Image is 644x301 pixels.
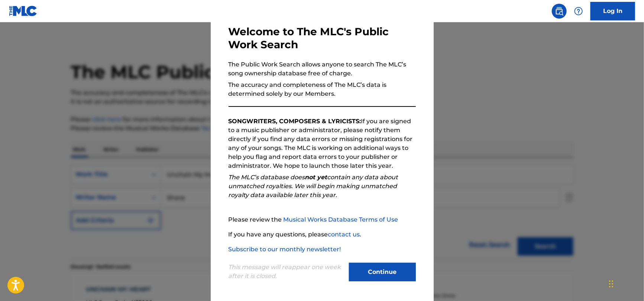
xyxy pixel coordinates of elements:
div: Drag [609,273,614,295]
p: If you are signed to a music publisher or administrator, please notify them directly if you find ... [229,117,416,170]
a: Musical Works Database Terms of Use [284,216,398,223]
strong: not yet [305,174,327,181]
div: Help [571,4,586,19]
a: Subscribe to our monthly newsletter! [229,246,341,253]
p: If you have any questions, please . [229,230,416,239]
p: This message will reappear one week after it is closed. [229,263,344,281]
iframe: Chat Widget [607,265,644,301]
img: MLC Logo [9,6,38,16]
a: contact us [328,231,360,238]
button: Continue [349,263,416,281]
img: help [574,7,583,16]
img: search [555,7,564,16]
h3: Welcome to The MLC's Public Work Search [229,25,416,51]
a: Log In [590,2,635,20]
p: Please review the [229,215,416,224]
strong: SONGWRITERS, COMPOSERS & LYRICISTS: [229,118,361,125]
p: The accuracy and completeness of The MLC’s data is determined solely by our Members. [229,81,416,98]
em: The MLC’s database does contain any data about unmatched royalties. We will begin making unmatche... [229,174,398,199]
p: The Public Work Search allows anyone to search The MLC’s song ownership database free of charge. [229,60,416,78]
a: Public Search [552,4,567,19]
